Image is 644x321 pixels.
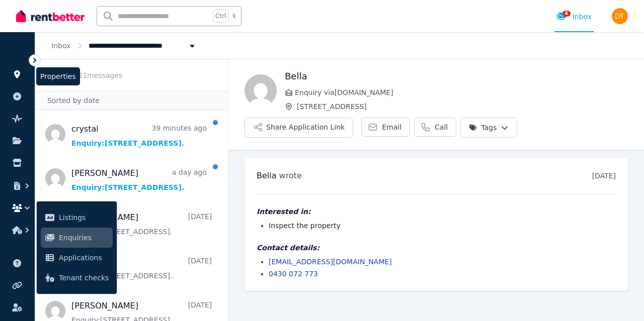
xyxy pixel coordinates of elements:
button: Share Application Link [245,118,353,138]
h4: Contact details: [257,243,616,253]
span: Enquiries [59,232,109,244]
span: Properties [40,71,76,81]
span: [STREET_ADDRESS] [297,101,628,112]
li: Inspect the property [269,221,616,231]
a: [EMAIL_ADDRESS][DOMAIN_NAME] [269,258,392,266]
button: Tags [460,118,517,138]
a: Tenant checks [41,268,113,288]
span: 4 [562,11,571,17]
a: Email [361,118,410,137]
span: Bella [257,171,277,180]
span: Tenant checks [59,272,109,284]
a: 0430 072 773 [269,270,318,278]
a: crystal39 minutes agoEnquiry:[STREET_ADDRESS]. [71,123,207,148]
span: wrote [279,171,302,180]
span: Ctrl [213,10,228,23]
img: RentBetter [16,9,85,24]
time: [DATE] [592,172,616,180]
span: Tags [469,123,497,133]
span: Listings [59,211,109,224]
a: Enquiries [41,228,113,248]
span: Applications [59,252,109,264]
h4: Interested in: [257,206,616,217]
span: 21 message s [78,71,122,79]
a: Call [414,118,456,137]
a: Listings [41,207,113,228]
div: Inbox [556,12,592,22]
span: Enquiry via [DOMAIN_NAME] [295,87,628,97]
img: Bella [245,74,277,106]
a: [PERSON_NAME]a day agoEnquiry:[STREET_ADDRESS]. [71,167,207,192]
a: Inbox [51,42,70,50]
span: Call [435,122,448,132]
a: [PERSON_NAME][DATE]Enquiry:[STREET_ADDRESS]. [71,211,212,237]
h1: Bella [285,69,628,83]
a: Lepi[DATE]Enquiry:[STREET_ADDRESS]. [71,256,212,281]
span: Email [382,122,401,132]
span: k [232,12,236,20]
img: Doric Tu [612,8,628,24]
a: Applications [41,248,113,268]
div: Sorted by date [35,91,228,110]
nav: Breadcrumb [35,32,213,59]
